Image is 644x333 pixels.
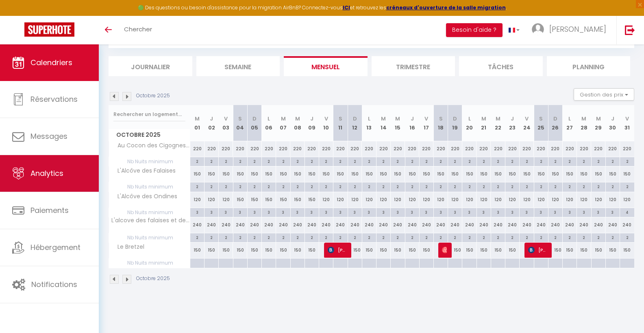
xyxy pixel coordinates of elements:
div: 2 [262,182,276,190]
div: 240 [348,217,362,232]
abbr: M [596,115,601,123]
span: Octobre 2025 [109,129,190,141]
div: 220 [419,141,433,156]
div: 150 [563,166,577,182]
div: 240 [219,217,233,232]
div: 150 [190,166,205,182]
div: 240 [276,217,290,232]
div: 150 [491,166,505,182]
div: 220 [591,141,605,156]
div: 220 [290,141,305,156]
div: 2 [305,182,319,190]
div: 150 [620,166,634,182]
abbr: V [525,115,529,123]
div: 220 [491,141,505,156]
div: 120 [219,192,233,207]
th: 31 [620,105,634,141]
div: 220 [448,141,462,156]
div: 2 [291,182,305,190]
div: 240 [305,217,319,232]
div: 150 [262,192,276,207]
div: 120 [520,192,534,207]
div: 240 [290,217,305,232]
div: 2 [534,182,548,190]
div: 120 [563,192,577,207]
th: 20 [462,105,476,141]
th: 12 [348,105,362,141]
div: 2 [190,182,204,190]
div: 2 [491,182,505,190]
th: 26 [548,105,562,141]
div: 120 [362,192,376,207]
div: 220 [405,141,419,156]
abbr: M [195,115,200,123]
abbr: M [395,115,400,123]
div: 220 [520,141,534,156]
div: 2 [391,182,405,190]
div: 3 [491,208,505,216]
abbr: J [511,115,514,123]
abbr: D [453,115,457,123]
th: 13 [362,105,376,141]
div: 2 [276,182,290,190]
span: Réservations [30,94,78,104]
div: 2 [534,157,548,165]
li: Journalier [109,56,192,76]
div: 2 [319,182,333,190]
abbr: L [468,115,471,123]
div: 3 [362,208,376,216]
div: 220 [333,141,348,156]
div: 120 [333,192,348,207]
div: 2 [348,182,362,190]
div: 220 [348,141,362,156]
th: 15 [391,105,405,141]
div: 2 [219,182,233,190]
div: 2 [405,182,419,190]
div: 120 [476,192,491,207]
span: [PERSON_NAME] [328,242,347,258]
th: 10 [319,105,333,141]
div: 2 [348,157,362,165]
div: 240 [205,217,219,232]
div: 3 [420,208,433,216]
div: 150 [276,192,290,207]
div: 3 [376,208,390,216]
li: Planning [547,56,631,76]
span: [PERSON_NAME] [442,242,447,258]
button: Ouvrir le widget de chat LiveChat [7,3,31,28]
span: L'alcove des falaises et des ondines [110,217,191,223]
div: 2 [233,157,247,165]
div: 220 [563,141,577,156]
div: 150 [405,166,419,182]
button: Besoin d'aide ? [446,23,503,37]
div: 3 [391,208,405,216]
div: 2 [592,157,605,165]
div: 3 [305,208,319,216]
div: 220 [462,141,476,156]
abbr: S [439,115,443,123]
div: 2 [563,182,577,190]
div: 2 [491,157,505,165]
div: 150 [534,166,548,182]
div: 2 [205,182,218,190]
div: 2 [434,182,448,190]
div: 150 [219,166,233,182]
div: 150 [548,166,562,182]
th: 17 [419,105,433,141]
div: 240 [190,217,205,232]
strong: créneaux d'ouverture de la salle migration [386,4,506,11]
abbr: S [238,115,242,123]
div: 220 [362,141,376,156]
div: 220 [190,141,205,156]
div: 2 [448,157,462,165]
div: 220 [476,141,491,156]
abbr: D [553,115,557,123]
div: 2 [520,157,533,165]
div: 3 [291,208,305,216]
div: 220 [577,141,591,156]
th: 23 [505,105,520,141]
span: Nb Nuits minimum [109,208,190,217]
div: 150 [376,166,391,182]
div: 3 [248,208,261,216]
div: 2 [319,157,333,165]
